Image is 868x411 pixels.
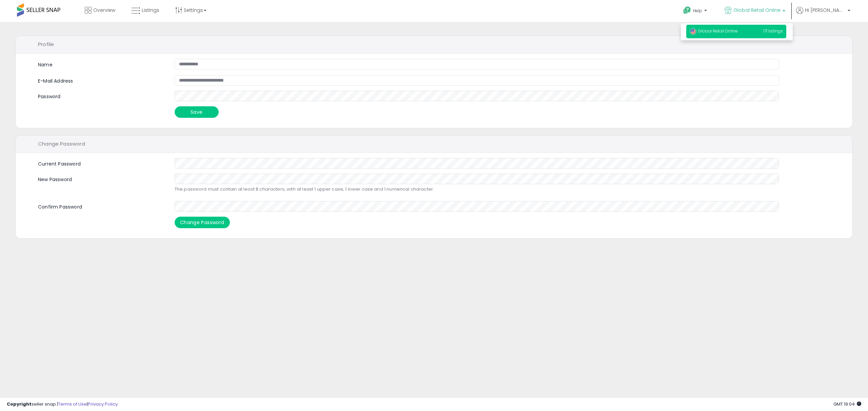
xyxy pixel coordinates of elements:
[175,186,779,193] p: The password must contain at least 8 characters, with at least 1 upper case, 1 lower case and 1 n...
[33,158,170,168] label: Current Password
[805,7,846,14] span: Hi [PERSON_NAME]
[175,217,230,228] button: Change Password
[693,8,702,14] span: Help
[38,61,53,68] label: Name
[33,91,170,100] label: Password
[33,201,170,211] label: Confirm Password
[683,6,691,15] i: Get Help
[690,28,738,34] span: Global Retail Online
[175,106,219,118] button: Save
[678,1,714,22] a: Help
[796,7,850,22] a: Hi [PERSON_NAME]
[763,28,783,34] span: 171 listings
[33,174,170,183] label: New Password
[93,7,115,14] span: Overview
[16,135,852,153] div: Change Password
[33,75,170,85] label: E-Mail Address
[733,7,781,14] span: Global Retail Online
[690,28,696,35] img: usa.png
[16,36,852,54] div: Profile
[142,7,159,14] span: Listings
